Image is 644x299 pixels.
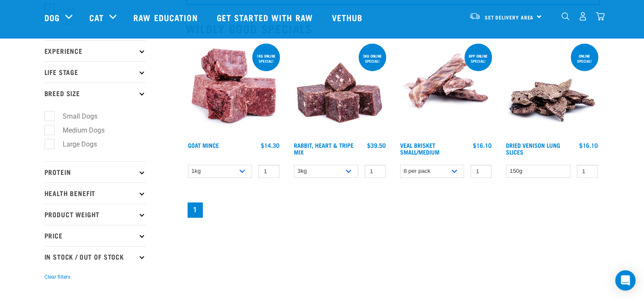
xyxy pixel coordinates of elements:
[44,40,146,61] p: Experience
[579,142,598,149] div: $16.10
[44,204,146,225] p: Product Weight
[504,42,600,138] img: 1304 Venison Lung Slices 01
[49,111,101,122] label: Small Dogs
[89,11,104,24] a: Cat
[485,16,534,19] span: Set Delivery Area
[186,42,282,138] img: 1077 Wild Goat Mince 01
[252,50,280,67] div: 1kg online special!
[261,142,279,149] div: $14.30
[398,42,494,138] img: 1207 Veal Brisket 4pp 01
[294,144,354,153] a: Rabbit, Heart & Tripe Mix
[258,165,279,178] input: 1
[323,0,373,34] a: Vethub
[292,42,388,138] img: 1175 Rabbit Heart Tripe Mix 01
[596,12,605,21] img: home-icon@2x.png
[400,144,439,153] a: Veal Brisket Small/Medium
[188,144,219,147] a: Goat Mince
[578,12,587,21] img: user.png
[49,139,100,149] label: Large Dogs
[615,270,636,291] div: Open Intercom Messenger
[469,12,481,20] img: van-moving.png
[506,144,560,153] a: Dried Venison Lung Slices
[577,165,598,178] input: 1
[359,50,386,67] div: 3kg online special!
[44,225,146,246] p: Price
[188,202,203,218] a: Page 1
[464,50,492,67] div: 8pp online special!
[49,125,108,136] label: Medium Dogs
[44,61,146,83] p: Life Stage
[44,246,146,267] p: In Stock / Out Of Stock
[125,0,208,34] a: Raw Education
[44,273,70,281] button: Clear filters
[365,165,386,178] input: 1
[571,50,598,67] div: ONLINE SPECIAL!
[208,0,323,34] a: Get started with Raw
[473,142,492,149] div: $16.10
[186,201,600,219] nav: pagination
[367,142,386,149] div: $39.50
[44,161,146,183] p: Protein
[44,11,60,24] a: Dog
[44,83,146,104] p: Breed Size
[44,183,146,204] p: Health Benefit
[561,12,569,20] img: home-icon-1@2x.png
[470,165,492,178] input: 1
